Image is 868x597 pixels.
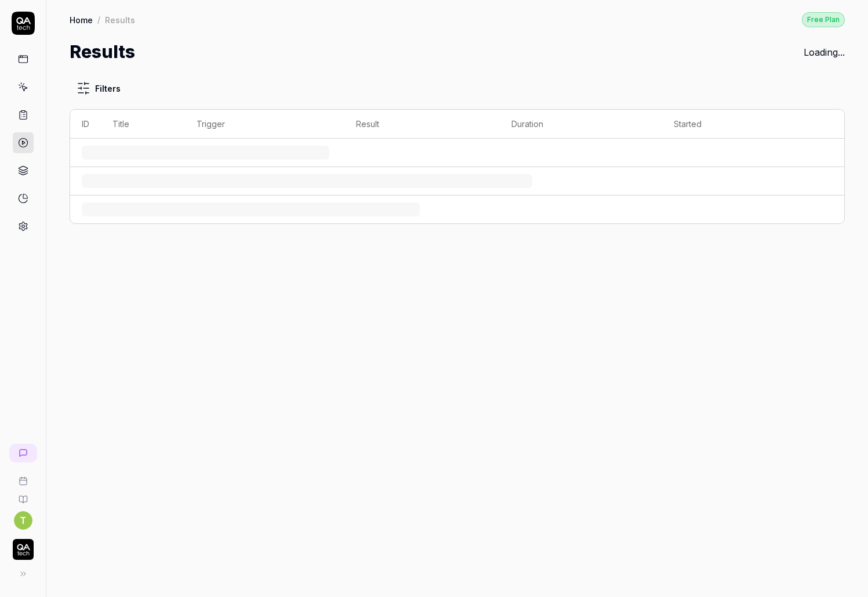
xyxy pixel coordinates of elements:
[105,14,135,26] div: Results
[13,539,34,560] img: QA Tech Logo
[802,12,845,27] div: Free Plan
[5,486,41,504] a: Documentation
[70,77,128,100] button: Filters
[662,110,821,139] th: Started
[500,110,662,139] th: Duration
[101,110,185,139] th: Title
[804,45,845,59] div: Loading...
[5,530,41,562] button: QA Tech Logo
[70,110,101,139] th: ID
[5,467,41,486] a: Book a call with us
[9,444,37,462] a: New conversation
[70,39,135,65] h1: Results
[70,14,93,26] a: Home
[97,14,100,26] div: /
[344,110,500,139] th: Result
[802,12,845,27] button: Free Plan
[14,511,32,530] button: T
[185,110,344,139] th: Trigger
